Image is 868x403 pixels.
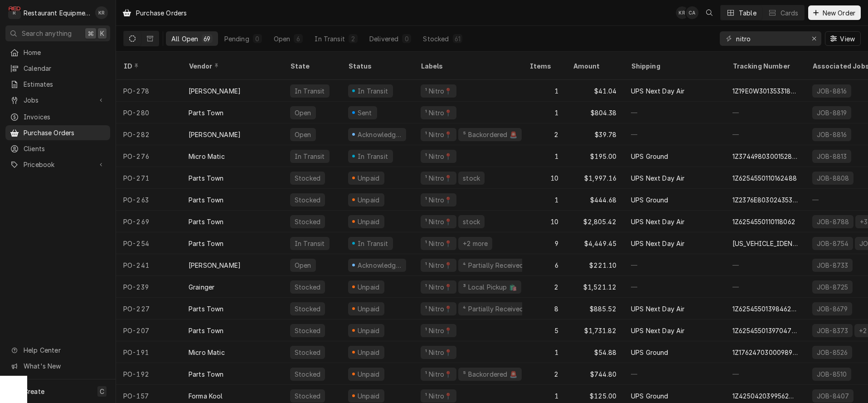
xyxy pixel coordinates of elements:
div: JOB-8373 [816,326,849,335]
div: stock [462,173,481,183]
div: Cards [781,8,799,18]
div: $744.80 [566,363,624,385]
span: Purchase Orders [24,128,106,138]
div: 1Z4250420399562721 [732,391,798,401]
div: JOB-8788 [816,217,850,226]
div: $1,997.16 [566,167,624,189]
div: Open [294,108,312,118]
div: — [624,123,725,145]
div: [PERSON_NAME] [189,86,241,96]
div: ¹ Nitro📍 [424,391,453,401]
div: 1 [522,189,566,211]
div: $4,449.45 [566,232,624,254]
div: Parts Town [189,108,224,118]
input: Keyword search [736,31,804,46]
div: Stocked [294,217,321,226]
div: In Transit [294,239,326,248]
div: Tracking Number [732,61,798,71]
div: ¹ Nitro📍 [424,152,453,161]
span: View [838,34,857,44]
div: ⁴ Partially Received 🧩 [462,260,534,270]
a: Go to Help Center [5,343,110,358]
div: PO-271 [116,167,181,189]
span: Invoices [24,112,106,122]
div: 6 [522,254,566,276]
div: Restaurant Equipment Diagnostics's Avatar [8,6,21,19]
div: 1Z19E0W30135331840 [732,86,798,96]
div: Items [529,61,557,71]
div: ³ Local Pickup 🛍️ [462,282,518,292]
div: — [725,254,805,276]
div: Unpaid [356,282,381,292]
div: ¹ Nitro📍 [424,348,453,357]
div: Kelli Robinette's Avatar [95,6,108,19]
div: PO-191 [116,341,181,363]
div: PO-239 [116,276,181,298]
div: Sent [356,108,373,118]
div: Stocked [294,304,321,314]
div: PO-227 [116,298,181,319]
div: JOB-8808 [816,173,850,183]
div: Shipping [631,61,718,71]
div: ¹ Nitro📍 [424,239,453,248]
div: 1Z6254550139704777 1Z6254550139705052 1Z6254550139705365 [732,326,798,335]
div: UPS Next Day Air [631,239,685,248]
div: Micro Matic [189,152,225,161]
div: Stocked [294,282,321,292]
button: New Order [808,5,861,20]
div: ¹ Nitro📍 [424,173,453,183]
div: $221.10 [566,254,624,276]
span: New Order [821,8,857,18]
div: Amount [573,61,615,71]
div: Unpaid [356,369,381,379]
div: $1,521.12 [566,276,624,298]
div: 0 [404,34,409,44]
button: View [825,31,861,46]
div: [US_VEHICLE_IDENTIFICATION_NUMBER] [732,239,798,248]
div: JOB-8407 [816,391,850,401]
div: JOB-8813 [816,152,848,161]
div: 1 [522,102,566,123]
div: JOB-8816 [816,86,848,96]
div: Pending [224,34,249,44]
div: [PERSON_NAME] [189,260,241,270]
div: — [725,363,805,385]
div: KR [95,6,108,19]
div: State [290,61,334,71]
div: PO-263 [116,189,181,211]
div: Unpaid [356,217,381,226]
div: UPS Next Day Air [631,304,685,314]
div: PO-192 [116,363,181,385]
span: Search anything [22,29,72,38]
div: Status [348,61,404,71]
div: ⁴ Partially Received 🧩 [462,304,534,314]
div: JOB-8510 [816,369,848,379]
div: $54.88 [566,341,624,363]
div: PO-241 [116,254,181,276]
div: $195.00 [566,145,624,167]
div: Stocked [294,195,321,205]
div: UPS Next Day Air [631,173,685,183]
div: KR [676,6,689,19]
button: Open search [702,5,717,20]
div: Parts Town [189,195,224,205]
div: 1Z6254550139846276 [732,304,798,314]
span: Pricebook [24,160,92,169]
div: ¹ Nitro📍 [424,282,453,292]
div: 1Z3744980300152883 [732,152,798,161]
span: Create [24,388,44,395]
div: UPS Next Day Air [631,86,685,96]
div: ID [123,61,172,71]
div: In Transit [294,86,326,96]
a: Invoices [5,109,110,124]
div: Chrissy Adams's Avatar [686,6,698,19]
span: Calendar [24,64,106,73]
div: Stocked [294,173,321,183]
div: stock [462,217,481,226]
div: Parts Town [189,304,224,314]
div: 5 [522,319,566,341]
span: Clients [24,144,106,153]
div: UPS Next Day Air [631,217,685,226]
div: 6 [296,34,301,44]
div: Table [739,8,756,18]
